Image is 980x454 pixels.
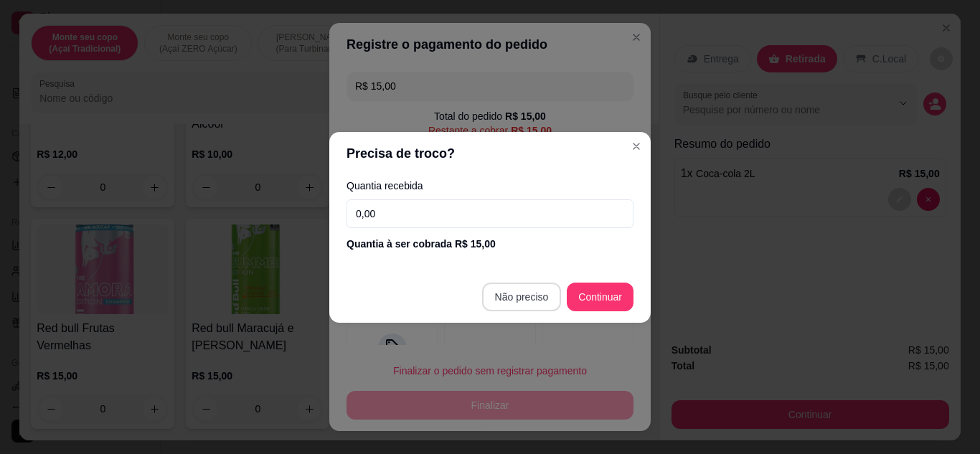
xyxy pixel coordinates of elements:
[567,283,633,311] button: Continuar
[625,135,648,158] button: Close
[482,283,562,311] button: Não preciso
[347,237,633,251] div: Quantia à ser cobrada R$ 15,00
[329,132,651,175] header: Precisa de troco?
[347,181,633,191] label: Quantia recebida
